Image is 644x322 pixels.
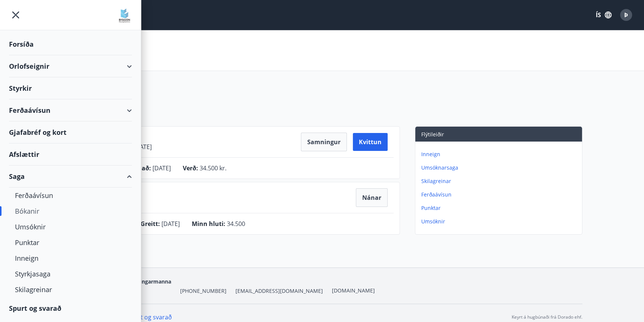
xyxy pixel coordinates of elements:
div: Styrkir [9,77,132,99]
span: Flýtileiðir [421,131,444,138]
span: Þ [624,11,628,19]
span: Minn hluti : [192,220,225,228]
p: Ferðaávísun [421,191,579,198]
div: Umsóknir [15,219,126,235]
div: Orlofseignir [9,55,132,77]
div: Afslættir [9,143,132,165]
p: Punktar [421,204,579,212]
span: Verð : [183,164,198,172]
div: Ferðaávísun [9,99,132,121]
button: Þ [617,6,635,24]
button: Nánar [356,188,388,207]
div: Styrkjasaga [15,266,126,282]
div: Ferðaávísun [15,188,126,203]
a: [DOMAIN_NAME] [332,287,375,294]
span: [DATE] [152,164,171,172]
span: Stofnað : [126,164,151,172]
span: [EMAIL_ADDRESS][DOMAIN_NAME] [235,287,323,295]
span: [PHONE_NUMBER] [180,287,227,295]
button: menu [9,8,22,22]
div: Inneign [15,250,126,266]
p: Keyrt á hugbúnaði frá Dorado ehf. [512,314,582,321]
div: Forsíða [9,33,132,55]
div: Bókanir [15,203,126,219]
span: 34.500 [227,220,245,228]
div: Skilagreinar [15,282,126,297]
span: [DATE] [161,220,180,228]
p: Inneign [421,151,579,158]
p: Umsóknir [421,218,579,225]
img: union_logo [117,8,132,23]
span: Greitt : [141,220,160,228]
p: Umsóknarsaga [421,164,579,171]
button: ÍS [592,8,616,22]
div: Spurt og svarað [9,297,132,319]
button: Samningur [301,133,347,151]
a: Spurt og svarað [127,313,172,321]
div: Punktar [15,235,126,250]
button: Kvittun [353,133,388,151]
div: Gjafabréf og kort [9,121,132,143]
span: 34.500 kr. [200,164,227,172]
div: Saga [9,165,132,188]
p: Skilagreinar [421,177,579,185]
